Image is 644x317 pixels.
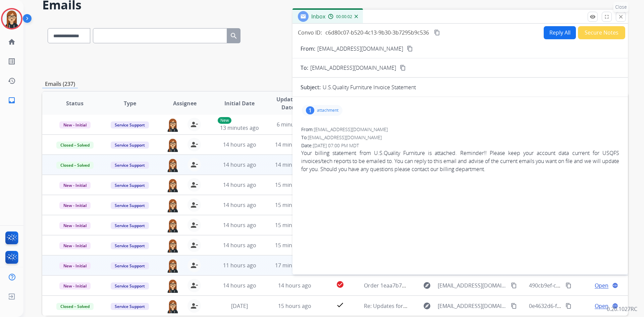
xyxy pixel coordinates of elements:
mat-icon: content_copy [407,46,413,52]
mat-icon: person_remove [190,261,198,269]
span: Closed – Solved [56,303,94,310]
span: 17 minutes ago [275,262,314,269]
span: Service Support [111,262,149,269]
span: Assignee [173,99,197,107]
div: 1 [306,106,314,114]
p: [EMAIL_ADDRESS][DOMAIN_NAME] [317,45,403,53]
img: agent-avatar [166,239,179,253]
span: Initial Date [224,99,255,107]
mat-icon: content_copy [511,282,517,288]
span: Service Support [111,222,149,229]
mat-icon: person_remove [190,161,198,169]
button: Secure Notes [578,26,625,39]
div: To: [301,134,619,141]
mat-icon: content_copy [566,282,572,288]
p: Close [613,2,629,12]
mat-icon: person_remove [190,241,198,249]
span: [DATE] 07:00 PM MDT [313,142,359,149]
span: New - Initial [59,182,91,189]
mat-icon: check [336,301,344,309]
span: [EMAIL_ADDRESS][DOMAIN_NAME] [438,302,507,310]
span: 14 hours ago [223,181,256,189]
mat-icon: language [612,303,618,309]
span: 00:00:02 [336,14,352,19]
div: From: [301,126,619,133]
mat-icon: close [618,14,624,20]
span: [EMAIL_ADDRESS][DOMAIN_NAME] [438,281,507,289]
span: Service Support [111,121,149,128]
span: Service Support [111,202,149,209]
span: New - Initial [59,282,91,289]
span: 14 minutes ago [275,161,314,168]
img: agent-avatar [166,118,179,132]
p: Emails (237) [42,80,78,88]
span: 15 hours ago [278,302,311,310]
mat-icon: inbox [8,96,16,104]
p: U.S.Quality Furniture Invoice Statement [323,83,416,91]
img: avatar [2,9,21,28]
span: Closed – Solved [56,142,94,149]
img: agent-avatar [166,198,179,212]
span: New - Initial [59,262,91,269]
mat-icon: search [230,32,238,40]
mat-icon: remove_red_eye [590,14,596,20]
mat-icon: explore [423,302,431,310]
p: New [218,117,231,124]
span: 14 hours ago [223,282,256,289]
span: Service Support [111,142,149,149]
mat-icon: person_remove [190,221,198,229]
span: 14 hours ago [278,282,311,289]
span: Open [595,281,608,289]
p: To: [301,64,308,72]
span: 13 minutes ago [220,124,259,131]
mat-icon: check_circle [336,280,344,288]
mat-icon: person_remove [190,201,198,209]
img: agent-avatar [166,218,179,232]
span: New - Initial [59,121,91,128]
span: New - Initial [59,242,91,249]
mat-icon: content_copy [400,65,406,71]
span: Re: Updates for GBS 0ed1a728-3c7f-4a1b-a48d-6c4d220d3566_Noelle [PERSON_NAME] [364,302,581,310]
span: c6d80c07-b520-4c13-9b30-3b7295b9c536 [325,29,429,36]
span: New - Initial [59,222,91,229]
div: Date: [301,142,619,149]
mat-icon: language [612,282,618,288]
span: Service Support [111,282,149,289]
span: 15 minutes ago [275,181,314,189]
mat-icon: explore [423,281,431,289]
span: Updated Date [273,95,303,111]
p: Subject: [301,83,321,91]
span: Type [124,99,136,107]
span: 6 minutes ago [277,121,313,128]
span: New - Initial [59,202,91,209]
mat-icon: home [8,38,16,46]
span: [DATE] [231,302,248,310]
button: Close [616,12,626,22]
span: 14 hours ago [223,242,256,249]
span: [EMAIL_ADDRESS][DOMAIN_NAME] [310,64,396,72]
mat-icon: content_copy [511,303,517,309]
p: From: [301,45,315,53]
span: Service Support [111,182,149,189]
span: Service Support [111,242,149,249]
img: agent-avatar [166,279,179,293]
span: 15 minutes ago [275,242,314,249]
img: agent-avatar [166,158,179,172]
img: agent-avatar [166,178,179,192]
span: 14 hours ago [223,221,256,229]
mat-icon: history [8,77,16,85]
mat-icon: content_copy [566,303,572,309]
mat-icon: person_remove [190,281,198,289]
mat-icon: list_alt [8,57,16,65]
mat-icon: fullscreen [604,14,610,20]
span: Status [66,99,84,107]
mat-icon: person_remove [190,141,198,149]
span: [EMAIL_ADDRESS][DOMAIN_NAME] [314,126,388,133]
span: Your billing statement from U.S.Quality Furniture is attached. Reminder!! Please keep your accoun... [301,149,619,173]
mat-icon: person_remove [190,302,198,310]
span: Open [595,302,608,310]
span: Service Support [111,162,149,169]
img: agent-avatar [166,299,179,313]
img: agent-avatar [166,259,179,273]
span: 11 hours ago [223,262,256,269]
